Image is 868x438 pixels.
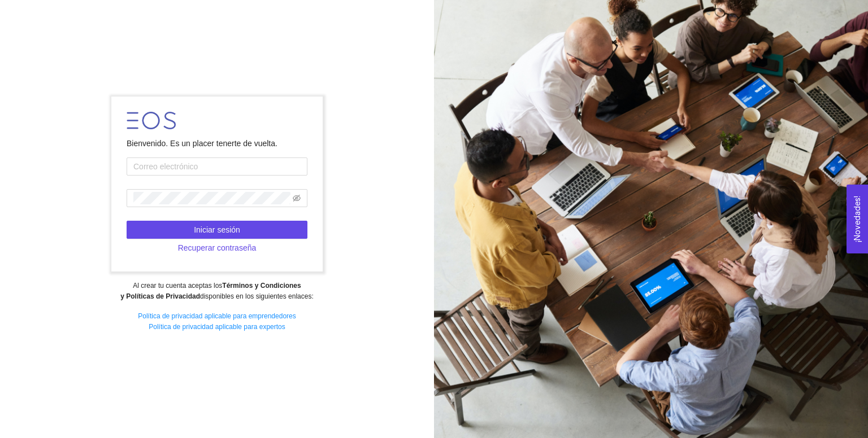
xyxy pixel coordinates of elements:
span: eye-invisible [293,194,301,202]
a: Política de privacidad aplicable para expertos [149,323,285,331]
button: Iniciar sesión [127,221,307,239]
span: Iniciar sesión [194,224,240,236]
button: Open Feedback Widget [847,185,868,253]
button: Recuperar contraseña [127,239,307,257]
a: Política de privacidad aplicable para emprendedores [138,312,296,320]
strong: Términos y Condiciones y Políticas de Privacidad [120,282,301,300]
span: Recuperar contraseña [178,242,257,254]
img: LOGO [127,112,176,129]
a: Recuperar contraseña [127,243,307,252]
input: Correo electrónico [127,157,307,176]
div: Bienvenido. Es un placer tenerte de vuelta. [127,137,307,150]
div: Al crear tu cuenta aceptas los disponibles en los siguientes enlaces: [7,281,426,302]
